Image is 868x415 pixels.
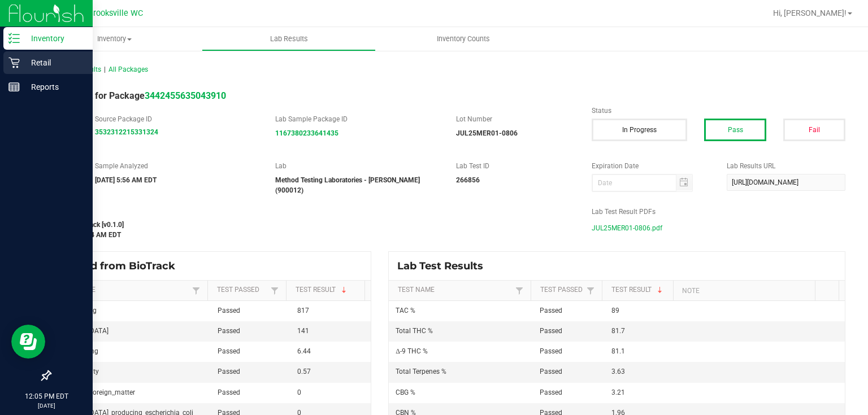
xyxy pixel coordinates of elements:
a: 3442455635043910 [145,90,226,101]
inline-svg: Reports [8,81,20,93]
span: 0 [297,388,301,396]
p: [DATE] [5,401,88,410]
a: 3532312215331324 [95,128,158,136]
label: Source Package ID [95,114,259,124]
a: Filter [189,283,203,298]
a: Inventory Counts [376,27,550,51]
p: 12:05 PM EDT [5,391,88,401]
span: Sortable [340,286,349,295]
label: Lab Results URL [727,161,845,171]
iframe: Resource center [11,325,45,359]
label: Status [592,106,845,116]
span: Passed [540,368,562,375]
span: Total THC % [396,327,433,335]
span: Sortable [656,286,665,295]
span: Passed [540,388,562,396]
span: Lab Result for Package [50,90,226,101]
inline-svg: Inventory [8,33,20,44]
span: 0.57 [297,368,311,375]
span: Passed [218,307,240,314]
a: Lab Results [202,27,376,51]
span: TAC % [396,307,415,314]
span: 817 [297,307,309,314]
span: Passed [218,327,240,335]
a: Inventory [27,27,202,51]
span: JUL25MER01-0806.pdf [592,220,662,237]
span: Passed [540,307,562,314]
a: Filter [584,283,597,298]
span: Passed [540,327,562,335]
span: 141 [297,327,309,335]
a: Test NameSortable [59,286,189,295]
p: Inventory [20,32,88,45]
button: Pass [704,119,766,141]
a: Filter [268,283,281,298]
strong: [DATE] 5:56 AM EDT [95,176,157,184]
span: Synced from BioTrack [59,260,184,272]
button: In Progress [592,119,688,141]
inline-svg: Retail [8,57,20,68]
span: Passed [218,388,240,396]
th: Note [673,281,815,301]
label: Lab Test ID [456,161,575,171]
span: 81.7 [611,327,625,335]
p: Reports [20,80,88,94]
label: Last Modified [50,207,575,217]
span: Brooksville WC [88,8,143,18]
span: All Packages [108,65,148,73]
a: Test PassedSortable [540,286,584,295]
span: CBG % [396,388,415,396]
span: 89 [611,307,619,314]
span: Lab Test Results [397,260,492,272]
label: Lab Test Result PDFs [592,207,845,217]
strong: 266856 [456,176,480,184]
span: 6.44 [297,347,311,355]
span: Passed [218,347,240,355]
span: Lab Results [255,34,323,44]
a: Test ResultSortable [611,286,669,295]
button: Fail [783,119,845,141]
a: Test NameSortable [398,286,513,295]
span: 81.1 [611,347,625,355]
a: 1167380233641435 [275,129,338,137]
a: Filter [513,283,526,298]
label: Lab [275,161,439,171]
span: Δ-9 THC % [396,347,428,355]
span: Inventory Counts [422,34,505,44]
span: Passed [218,368,240,375]
strong: Method Testing Laboratories - [PERSON_NAME] (900012) [275,176,420,194]
span: | [104,65,106,73]
label: Lot Number [456,114,575,124]
label: Expiration Date [592,161,710,171]
a: Test ResultSortable [296,286,361,295]
a: Test PassedSortable [217,286,268,295]
span: Total Terpenes % [396,368,446,375]
label: Lab Sample Package ID [275,114,439,124]
span: 3.21 [611,388,625,396]
span: Inventory [27,34,202,44]
strong: JUL25MER01-0806 [456,129,518,137]
p: Retail [20,56,88,69]
span: Passed [540,347,562,355]
label: Sample Analyzed [95,161,259,171]
span: Hi, [PERSON_NAME]! [773,8,847,18]
span: 3.63 [611,368,625,375]
span: filth_feces_foreign_matter [57,388,135,396]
